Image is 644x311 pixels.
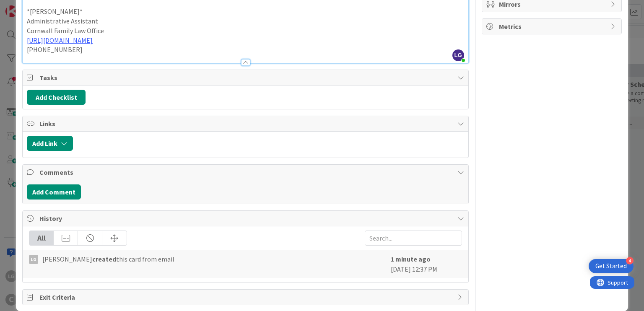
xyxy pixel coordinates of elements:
[27,136,73,151] button: Add Link
[29,231,54,245] div: All
[589,259,634,273] div: Open Get Started checklist, remaining modules: 4
[452,49,464,61] span: LG
[626,257,634,264] div: 4
[39,167,453,177] span: Comments
[499,21,606,31] span: Metrics
[39,73,453,83] span: Tasks
[42,254,174,264] span: [PERSON_NAME] this card from email
[27,7,464,16] p: *[PERSON_NAME]*
[391,254,462,274] div: [DATE] 12:37 PM
[39,292,453,302] span: Exit Criteria
[29,255,38,264] div: LG
[595,262,627,270] div: Get Started
[39,213,453,223] span: History
[27,26,464,36] p: Cornwall Family Law Office
[391,255,431,263] b: 1 minute ago
[27,45,464,54] p: [PHONE_NUMBER]
[27,16,464,26] p: Administrative Assistant
[92,255,116,263] b: created
[39,119,453,129] span: Links
[27,184,81,200] button: Add Comment
[365,231,462,246] input: Search...
[27,36,93,44] a: [URL][DOMAIN_NAME]
[27,90,86,105] button: Add Checklist
[18,1,38,11] span: Support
